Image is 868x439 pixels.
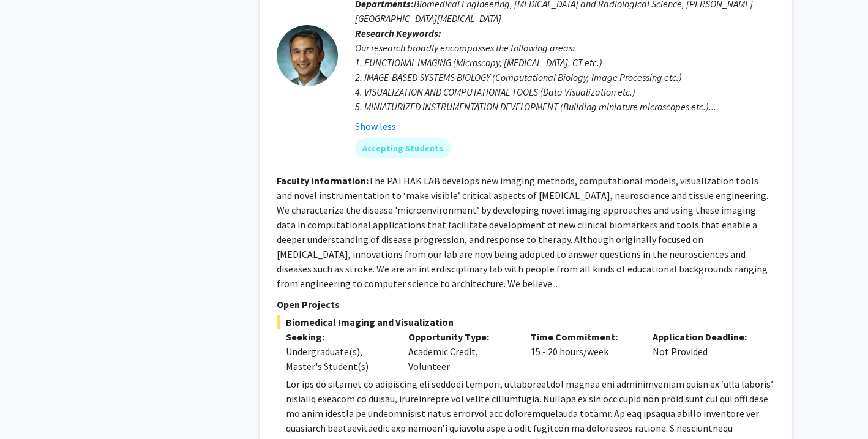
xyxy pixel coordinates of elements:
iframe: Chat [9,384,52,430]
p: Application Deadline: [653,329,757,344]
b: Faculty Information: [277,174,369,187]
b: Research Keywords: [355,27,441,39]
fg-read-more: The PATHAK LAB develops new imaging methods, computational models, visualization tools and novel ... [277,174,768,290]
mat-chip: Accepting Students [355,138,451,158]
button: Show less [355,119,396,133]
p: Open Projects [277,297,775,312]
div: Not Provided [643,329,766,373]
p: Time Commitment: [531,329,635,344]
div: Undergraduate(s), Master's Student(s) [286,344,390,373]
div: Academic Credit, Volunteer [399,329,522,373]
div: Our research broadly encompasses the following areas: 1. FUNCTIONAL IMAGING (Microscopy, [MEDICAL... [355,40,775,114]
span: Biomedical Imaging and Visualization [277,315,775,329]
p: Opportunity Type: [408,329,512,344]
div: 15 - 20 hours/week [522,329,644,373]
p: Seeking: [286,329,390,344]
